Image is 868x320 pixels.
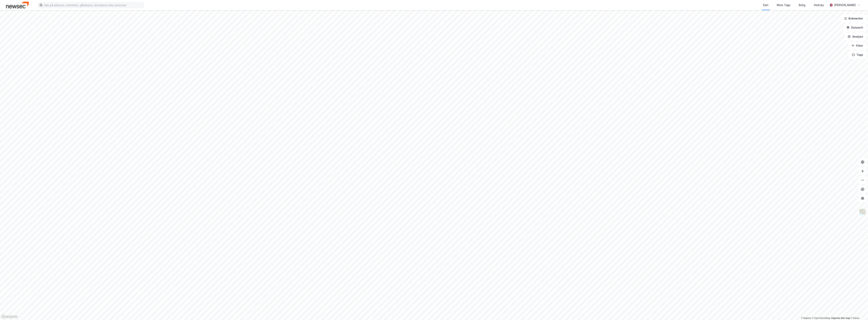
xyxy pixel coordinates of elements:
div: [PERSON_NAME] [834,3,856,7]
button: Analyse [845,33,866,40]
div: Mine Tags [777,3,791,7]
div: Kontrollprogram for chat [849,302,868,320]
div: Bolig [799,3,806,7]
input: Søk på adresse, matrikkel, gårdeiere, leietakere eller personer [43,2,144,8]
button: Bokmerker [841,15,866,22]
button: Tags [849,51,866,59]
img: newsec-logo.f6e21ccffca1b3a03d2d.png [6,2,29,8]
a: Mapbox homepage [1,315,18,319]
a: OpenStreetMap [812,317,831,319]
button: Filter [848,42,866,49]
button: Datasett [843,24,866,31]
div: Kart [763,3,769,7]
div: Verktøy [814,3,824,7]
a: Mapbox [801,317,811,319]
iframe: Chat Widget [849,302,868,320]
a: Improve this map [831,317,850,319]
img: Z [859,208,866,216]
